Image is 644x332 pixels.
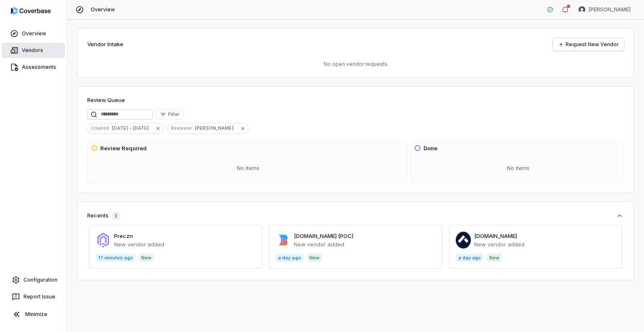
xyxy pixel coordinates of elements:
span: Vendors [22,47,43,54]
h3: Done [423,144,437,153]
button: Report Issue [3,289,63,304]
a: Assessments [2,60,65,75]
span: Created : [88,124,112,132]
span: Minimize [25,311,47,318]
span: [DATE] - [DATE] [112,124,152,132]
a: Preczn [114,233,133,239]
div: No items [414,157,622,179]
span: [PERSON_NAME] [195,124,237,132]
button: Filter [156,110,183,120]
p: No open vendor requests [87,61,624,68]
span: Overview [22,30,46,37]
div: Recents [87,212,120,220]
img: logo-D7KZi-bG.svg [11,7,51,15]
img: Darko Dimitrovski avatar [579,6,585,13]
a: Configuration [3,272,63,288]
h1: Review Queue [87,96,125,105]
span: Report Issue [23,293,55,300]
a: [DOMAIN_NAME] [474,233,517,239]
span: Overview [91,6,115,13]
a: [DOMAIN_NAME] (POC) [294,233,353,239]
h2: Vendor Intake [87,40,123,49]
div: No items [91,157,405,179]
a: Request New Vendor [553,38,624,51]
a: Vendors [2,43,65,58]
h3: Review Required [100,144,147,153]
span: Filter [168,111,179,118]
span: 3 [112,212,120,220]
span: [PERSON_NAME] [589,6,631,13]
button: Minimize [3,306,63,323]
span: Configuration [23,277,57,283]
button: Recents3 [87,212,624,220]
span: Assessments [22,64,56,71]
a: Overview [2,26,65,41]
button: Darko Dimitrovski avatar[PERSON_NAME] [574,3,636,16]
span: Reviewer : [168,124,195,132]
